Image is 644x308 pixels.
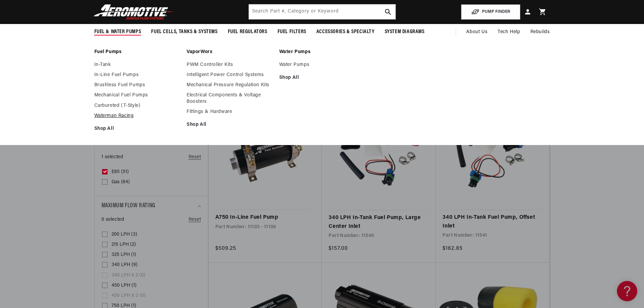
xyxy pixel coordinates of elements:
a: Shop All [187,122,272,128]
summary: Fuel Filters [272,24,311,40]
input: Search by Part Number, Category or Keyword [249,4,396,19]
summary: Tech Help [493,24,525,40]
span: Fuel Cells, Tanks & Systems [151,28,217,35]
span: 340 LPH x 2 (0) [112,273,145,279]
span: Fuel Filters [278,28,306,35]
span: E85 (51) [112,169,129,175]
summary: Maximum Flow Rating (0 selected) [101,196,201,216]
span: 450 LPH x 3 (0) [112,293,146,299]
a: A750 In-Line Fuel Pump [215,213,315,222]
summary: Fuel Cells, Tanks & Systems [146,24,222,40]
span: Gas (64) [112,179,130,185]
a: About Us [461,24,493,40]
summary: Fuel Regulators [223,24,272,40]
span: System Diagrams [385,28,425,35]
span: 1 selected [101,153,123,161]
a: Waterman Racing [94,113,180,119]
a: Reset [189,153,201,161]
span: Rebuilds [530,28,550,36]
a: Brushless Fuel Pumps [94,82,180,88]
img: Aeromotive [92,4,176,20]
span: Fuel Regulators [228,28,267,35]
a: Intelligent Power Control Systems [187,72,272,78]
a: PWM Controller Kits [187,62,272,68]
a: Water Pumps [279,49,365,55]
a: Shop All [94,126,180,132]
span: 0 selected [101,216,124,223]
a: VaporWorx [187,49,272,55]
a: Mechanical Fuel Pumps [94,92,180,98]
a: Fittings & Hardware [187,109,272,115]
summary: Fuel & Water Pumps [89,24,146,40]
span: Tech Help [498,28,520,36]
summary: Rebuilds [525,24,555,40]
a: 340 LPH In-Tank Fuel Pump, Large Center Inlet [329,214,429,231]
a: Shop All [279,75,365,81]
summary: System Diagrams [380,24,430,40]
a: Electrical Components & Voltage Boosters [187,92,272,104]
a: 340 LPH In-Tank Fuel Pump, Offset Inlet [443,213,543,231]
a: Water Pumps [279,62,365,68]
a: Mechanical Pressure Regulation Kits [187,82,272,88]
span: 215 LPH (2) [112,242,136,248]
span: Accessories & Specialty [316,28,375,35]
span: 450 LPH (1) [112,283,137,289]
span: Fuel & Water Pumps [94,28,141,35]
span: 340 LPH (9) [112,262,138,268]
button: search button [381,4,396,19]
span: 325 LPH (1) [112,252,136,258]
a: In-Line Fuel Pumps [94,72,180,78]
summary: Accessories & Specialty [311,24,380,40]
span: 200 LPH (3) [112,232,137,238]
a: Fuel Pumps [94,49,180,55]
span: Maximum Flow Rating [101,201,156,211]
a: Carbureted (T-Style) [94,103,180,109]
span: About Us [466,29,487,34]
a: In-Tank [94,62,180,68]
a: Reset [189,216,201,223]
button: PUMP FINDER [461,4,520,20]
